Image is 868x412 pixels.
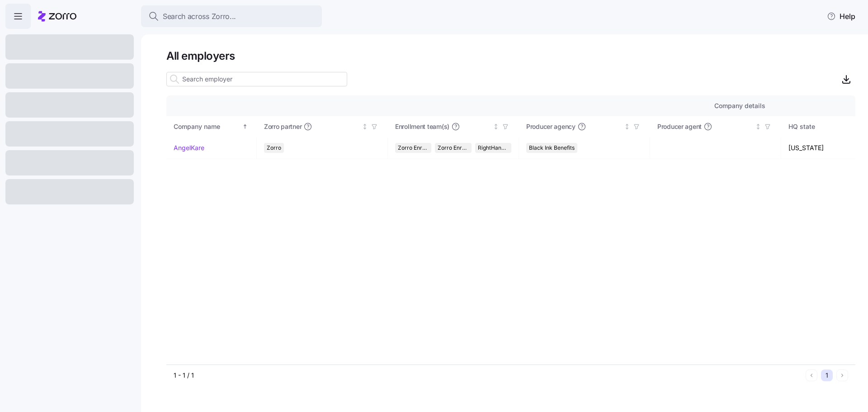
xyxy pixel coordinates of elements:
th: Enrollment team(s)Not sorted [388,116,519,137]
th: Company nameSorted ascending [166,116,257,137]
h1: All employers [166,49,855,63]
span: Producer agency [526,122,576,131]
span: Search across Zorro... [163,11,236,22]
span: Help [827,11,855,22]
div: Not sorted [362,123,368,130]
div: Sorted ascending [242,123,248,130]
button: Help [820,7,863,25]
span: Producer agent [657,122,702,131]
span: Zorro Enrollment Team [398,143,429,153]
span: Zorro partner [264,122,302,131]
span: Enrollment team(s) [395,122,449,131]
button: 1 [821,369,833,381]
th: Producer agentNot sorted [650,116,781,137]
div: 1 - 1 / 1 [174,371,802,380]
div: Not sorted [755,123,761,130]
div: Not sorted [493,123,499,130]
span: Zorro [267,143,281,153]
span: Zorro Enrollment Experts [438,143,468,153]
button: Previous page [806,369,817,381]
th: Zorro partnerNot sorted [257,116,388,137]
button: Search across Zorro... [141,5,322,27]
input: Search employer [166,72,347,86]
th: Producer agencyNot sorted [519,116,650,137]
div: Company name [174,122,241,132]
span: RightHandMan Financial [478,143,509,153]
span: Black Ink Benefits [529,143,575,153]
a: AngelKare [174,143,204,152]
button: Next page [836,369,848,381]
div: Not sorted [624,123,630,130]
